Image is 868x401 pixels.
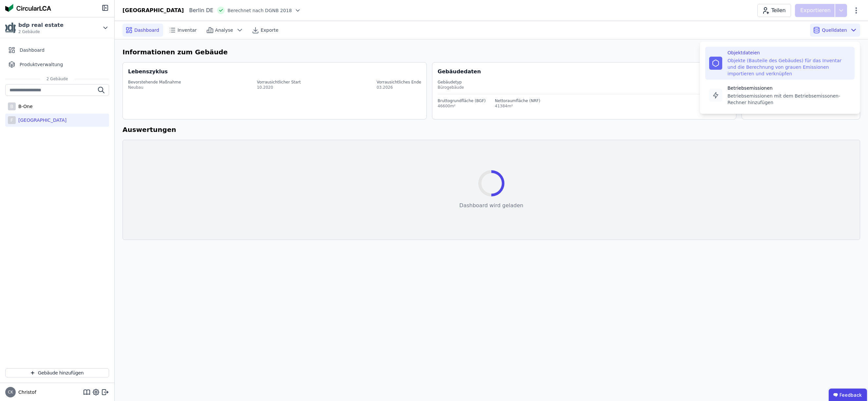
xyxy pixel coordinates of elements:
span: 2 Gebäude [18,29,64,34]
div: 03.2026 [377,85,421,90]
span: 2 Gebäude [40,76,75,82]
div: 46600m² [438,103,486,109]
div: Betriebsemissionen [727,85,851,91]
div: Bürogebäude [438,85,731,90]
span: Dashboard [20,47,45,53]
img: bdp real estate [5,23,16,33]
button: Gebäude hinzufügen [5,368,109,377]
img: Concular [5,4,51,12]
div: Bruttogrundfläche (BGF) [438,98,486,103]
span: Christof [16,389,36,395]
div: Betriebsemissionen mit dem Betriebsemissonen-Rechner hinzufügen [727,93,851,106]
span: Analyse [215,27,233,33]
div: Vorrausichtliches Ende [377,80,421,85]
div: Objekte (Bauteile des Gebäudes) für das Inventar und die Berechnung von grauen Emissionen importi... [727,57,851,77]
div: F [8,116,16,124]
div: [GEOGRAPHIC_DATA] [123,7,184,14]
div: Neubau [128,85,181,90]
span: Berechnet nach DGNB 2018 [227,7,292,14]
span: Produktverwaltung [20,61,63,68]
span: Exporte [261,27,278,33]
div: Lebenszyklus [128,68,168,76]
div: Bevorstehende Maßnahme [128,80,181,85]
div: Objektdateien [727,49,851,56]
span: CK [8,390,13,394]
div: Vorrausichtlicher Start [257,80,301,85]
span: Inventar [178,27,197,33]
button: Teilen [757,4,791,17]
div: B-One [16,103,33,110]
h6: Auswertungen [123,125,860,135]
span: Dashboard [134,27,159,33]
div: Nettoraumfläche (NRF) [495,98,540,103]
h6: Informationen zum Gebäude [123,47,860,57]
div: 41384m² [495,103,540,109]
div: B [8,102,16,110]
span: Quelldaten [822,27,847,33]
div: [GEOGRAPHIC_DATA] [16,117,66,123]
div: bdp real estate [18,21,64,29]
div: Dashboard wird geladen [459,202,523,210]
div: Gebäudedaten [438,68,736,76]
div: Berlin DE [184,7,213,14]
div: 10.2020 [257,85,301,90]
div: Gebäudetyp [438,80,731,85]
p: Exportieren [800,7,832,14]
